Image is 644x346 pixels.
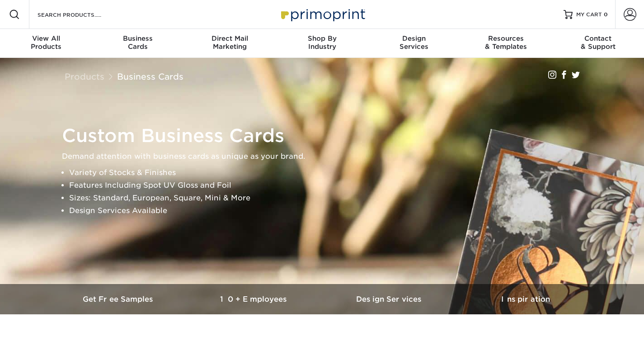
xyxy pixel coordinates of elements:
[117,71,183,81] a: Business Cards
[458,284,593,314] a: Inspiration
[65,71,104,81] a: Products
[51,295,187,303] h3: Get Free Samples
[460,34,552,43] span: Resources
[69,204,591,217] li: Design Services Available
[187,295,322,303] h3: 10+ Employees
[62,150,591,163] p: Demand attention with business cards as unique as your brand.
[576,11,602,19] span: MY CART
[552,34,644,51] div: & Support
[458,295,593,303] h3: Inspiration
[187,284,322,314] a: 10+ Employees
[69,192,591,204] li: Sizes: Standard, European, Square, Mini & More
[604,11,608,18] span: 0
[276,34,368,43] span: Shop By
[460,34,552,51] div: & Templates
[322,295,458,303] h3: Design Services
[368,34,460,43] span: Design
[277,5,367,24] img: Primoprint
[184,34,276,43] span: Direct Mail
[62,125,591,147] h1: Custom Business Cards
[92,34,184,43] span: Business
[184,34,276,51] div: Marketing
[92,29,184,58] a: BusinessCards
[552,34,644,43] span: Contact
[276,29,368,58] a: Shop ByIndustry
[460,29,552,58] a: Resources& Templates
[276,34,368,51] div: Industry
[552,29,644,58] a: Contact& Support
[69,166,591,179] li: Variety of Stocks & Finishes
[92,34,184,51] div: Cards
[368,34,460,51] div: Services
[37,9,125,20] input: SEARCH PRODUCTS.....
[322,284,458,314] a: Design Services
[69,179,591,192] li: Features Including Spot UV Gloss and Foil
[51,284,187,314] a: Get Free Samples
[184,29,276,58] a: Direct MailMarketing
[368,29,460,58] a: DesignServices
